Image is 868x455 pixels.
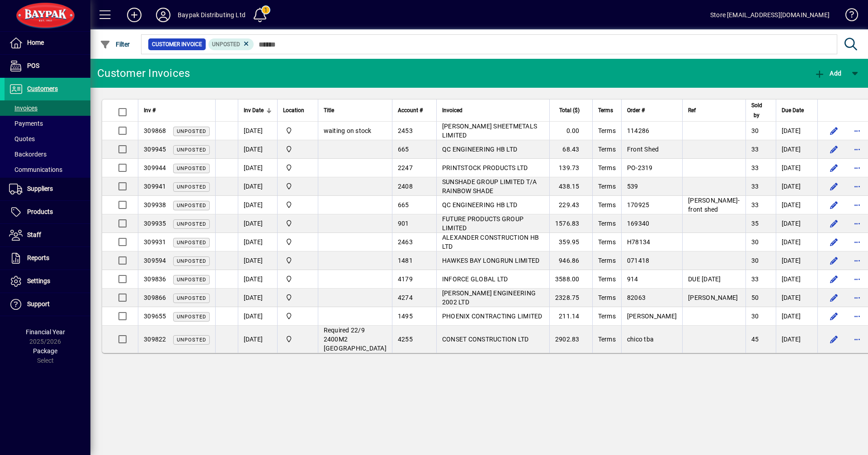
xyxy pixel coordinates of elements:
span: 170925 [627,201,650,209]
span: Add [814,70,841,77]
span: 539 [627,183,638,190]
span: Unposted [177,314,206,320]
td: 139.73 [549,159,592,177]
button: More options [850,253,865,268]
span: 45 [751,336,759,343]
span: Terms [598,201,616,209]
span: Order # [627,105,645,115]
span: 309868 [144,127,166,134]
span: 4179 [398,275,413,283]
td: [DATE] [776,289,817,307]
td: [DATE] [776,270,817,289]
span: 2463 [398,238,413,246]
td: [DATE] [776,233,817,251]
a: Backorders [5,147,90,162]
div: Inv Date [244,105,272,115]
span: 33 [751,164,759,171]
td: [DATE] [238,326,277,353]
span: Unposted [177,277,206,283]
td: 68.43 [549,140,592,159]
td: 229.43 [549,196,592,214]
button: More options [850,198,865,212]
td: [DATE] [238,214,277,233]
span: Payments [9,120,43,127]
div: Location [283,105,312,115]
span: 2453 [398,127,413,134]
span: 2247 [398,164,413,171]
a: Support [5,293,90,316]
mat-chip: Customer Invoice Status: Unposted [208,38,254,50]
span: Suppliers [27,185,53,192]
span: [PERSON_NAME] [627,313,677,320]
span: 50 [751,294,759,301]
span: 901 [398,220,409,227]
button: Edit [827,142,841,156]
button: More options [850,161,865,175]
span: Terms [598,105,613,115]
span: Support [27,300,50,308]
button: Edit [827,332,841,346]
span: 1481 [398,257,413,264]
span: Title [324,105,334,115]
span: 665 [398,201,409,209]
td: 359.95 [549,233,592,251]
span: Staff [27,231,41,238]
a: Communications [5,162,90,177]
span: HAWKES BAY LONGRUN LIMITED [442,257,540,264]
span: waiting on stock [324,127,372,134]
span: Unposted [177,337,206,343]
span: 309866 [144,294,166,301]
span: 35 [751,220,759,227]
div: Account # [398,105,431,115]
span: Terms [598,336,616,343]
a: Products [5,201,90,223]
span: Unposted [177,203,206,209]
span: Baypak - Onekawa [283,144,312,154]
span: 33 [751,201,759,209]
div: Order # [627,105,677,115]
span: Terms [598,275,616,283]
button: Edit [827,179,841,194]
span: Unposted [177,295,206,301]
span: Terms [598,127,616,134]
td: 946.86 [549,251,592,270]
span: 309655 [144,313,166,320]
span: 309935 [144,220,166,227]
button: Edit [827,253,841,268]
span: 33 [751,146,759,153]
div: Total ($) [555,105,588,115]
td: [DATE] [776,214,817,233]
span: 309945 [144,146,166,153]
div: Inv # [144,105,210,115]
td: [DATE] [238,177,277,196]
span: 665 [398,146,409,153]
span: Baypak - Onekawa [283,293,312,303]
button: More options [850,290,865,305]
div: Ref [688,105,740,115]
span: [PERSON_NAME]- front shed [688,197,740,213]
span: 1495 [398,313,413,320]
button: More options [850,309,865,323]
button: Add [120,7,149,23]
span: 309931 [144,238,166,246]
span: 30 [751,127,759,134]
span: Baypak - Onekawa [283,163,312,173]
span: Settings [27,277,50,284]
span: ALEXANDER CONSTRUCTION HB LTD [442,234,539,250]
span: PO-2319 [627,164,653,171]
span: Inv # [144,105,156,115]
span: Unposted [177,166,206,171]
span: PRINTSTOCK PRODUCTS LTD [442,164,528,171]
a: Reports [5,247,90,270]
td: [DATE] [776,251,817,270]
span: Unposted [212,41,240,47]
span: Terms [598,313,616,320]
button: Edit [827,216,841,231]
td: [DATE] [238,289,277,307]
button: Edit [827,235,841,249]
span: 309594 [144,257,166,264]
span: Home [27,39,44,46]
span: 33 [751,183,759,190]
span: Unposted [177,221,206,227]
span: Required 22/9 2400M2 [GEOGRAPHIC_DATA] [324,327,387,352]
